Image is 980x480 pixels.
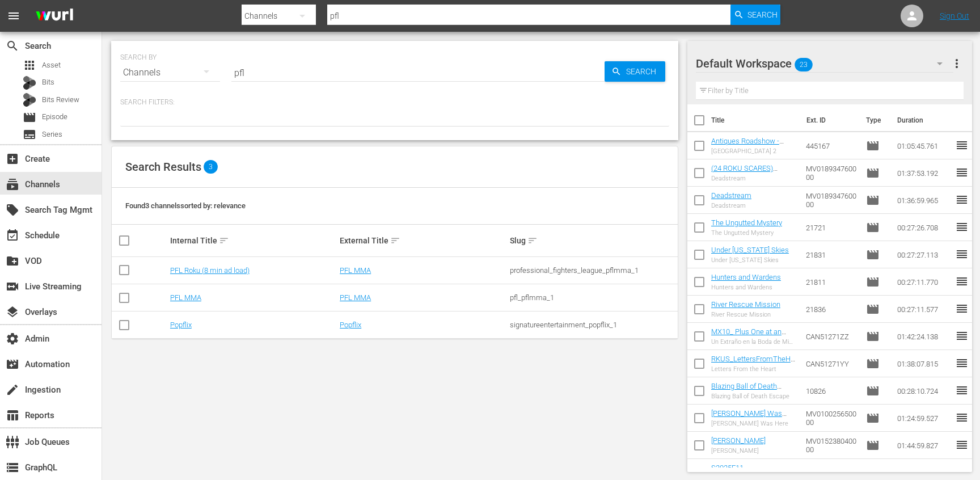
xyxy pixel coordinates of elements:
span: Series [23,128,36,141]
span: Episode [866,357,880,370]
div: Internal Title [170,234,336,247]
td: 01:38:07.815 [893,350,955,377]
span: Search Tag Mgmt [6,203,19,217]
span: Episode [866,466,880,479]
a: Popflix [170,321,192,329]
span: reorder [955,275,969,288]
td: 21836 [801,296,861,323]
a: Sign Out [940,11,969,20]
span: Admin [6,332,19,346]
span: Asset [23,58,36,72]
span: reorder [955,193,969,207]
td: 01:24:59.527 [893,405,955,432]
td: MV018934760000 [801,187,861,214]
span: Episode [866,166,880,180]
span: Episode [866,193,880,207]
span: Bits [42,77,54,88]
div: The Ungutted Mystery [711,229,782,237]
td: MV010025650000 [801,405,861,432]
a: RKUS_LettersFromTheHeart [711,355,795,372]
div: Bits [23,76,36,90]
a: Antiques Roadshow - [GEOGRAPHIC_DATA] 2 (S47E13) [711,137,785,162]
span: Reports [6,409,19,422]
span: reorder [955,356,969,370]
a: [PERSON_NAME] [711,436,766,445]
button: Search [605,61,665,82]
td: 21831 [801,241,861,268]
span: reorder [955,138,969,152]
a: [PERSON_NAME] Was Here [711,409,787,426]
td: MV018934760000 [801,159,861,187]
td: 01:37:53.192 [893,159,955,187]
td: 445167 [801,132,861,159]
span: reorder [955,247,969,261]
span: Search [6,39,19,53]
span: Schedule [6,229,19,242]
div: signatureentertainment_popflix_1 [510,321,676,329]
span: Search [622,61,665,82]
a: Popflix [340,321,361,329]
span: Episode [866,248,880,262]
span: VOD [6,254,19,268]
td: 00:28:10.724 [893,377,955,405]
a: MX10_ Plus One at an Amish Wedding [711,327,786,344]
span: Channels [6,178,19,191]
td: 01:42:24.138 [893,323,955,350]
div: Letters From the Heart [711,365,797,373]
div: [PERSON_NAME] [711,447,766,454]
th: Ext. ID [800,104,859,136]
span: reorder [955,329,969,343]
span: Create [6,152,19,166]
button: Search [730,5,780,25]
a: PFL MMA [340,266,371,275]
td: 00:27:27.113 [893,241,955,268]
td: CAN51271YY [801,350,861,377]
span: Found 3 channels sorted by: relevance [125,201,246,210]
div: professional_fighters_league_pflmma_1 [510,266,676,275]
span: sort [527,235,538,246]
div: River Rescue Mission [711,311,780,318]
span: 23 [795,53,813,77]
span: Episode [866,411,880,425]
span: Episode [42,111,67,123]
div: Slug [510,234,676,247]
div: [GEOGRAPHIC_DATA] 2 [711,148,797,155]
div: [PERSON_NAME] Was Here [711,420,797,427]
span: Live Streaming [6,280,19,293]
td: 01:05:45.761 [893,132,955,159]
span: Job Queues [6,435,19,449]
span: Episode [866,221,880,234]
td: 10826 [801,377,861,405]
td: MV015238040000 [801,432,861,459]
a: Under [US_STATE] Skies [711,246,789,254]
div: Blazing Ball of Death Escape [711,393,797,400]
th: Type [859,104,890,136]
span: Bits Review [42,94,79,106]
div: Deadstream [711,202,751,209]
th: Title [711,104,800,136]
span: Episode [866,330,880,343]
span: reorder [955,166,969,179]
span: Search [747,5,778,25]
td: 21811 [801,268,861,296]
div: Deadstream [711,175,797,182]
span: Episode [23,111,36,124]
span: Search Results [125,160,201,174]
td: 01:44:59.827 [893,432,955,459]
span: Series [42,129,62,140]
td: 00:27:26.708 [893,214,955,241]
td: 00:27:11.577 [893,296,955,323]
img: ans4CAIJ8jUAAAAAAAAAAAAAAAAAAAAAAAAgQb4GAAAAAAAAAAAAAAAAAAAAAAAAJMjXAAAAAAAAAAAAAAAAAAAAAAAAgAT5G... [27,3,82,30]
a: River Rescue Mission [711,300,780,309]
a: PFL MMA [170,293,201,302]
a: The Ungutted Mystery [711,218,782,227]
span: Ingestion [6,383,19,397]
a: Hunters and Wardens [711,273,781,281]
span: 3 [204,160,218,174]
span: Episode [866,384,880,398]
td: 01:36:59.965 [893,187,955,214]
div: Under [US_STATE] Skies [711,256,789,264]
button: more_vert [950,50,964,77]
div: Bits Review [23,93,36,107]
span: GraphQL [6,461,19,474]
